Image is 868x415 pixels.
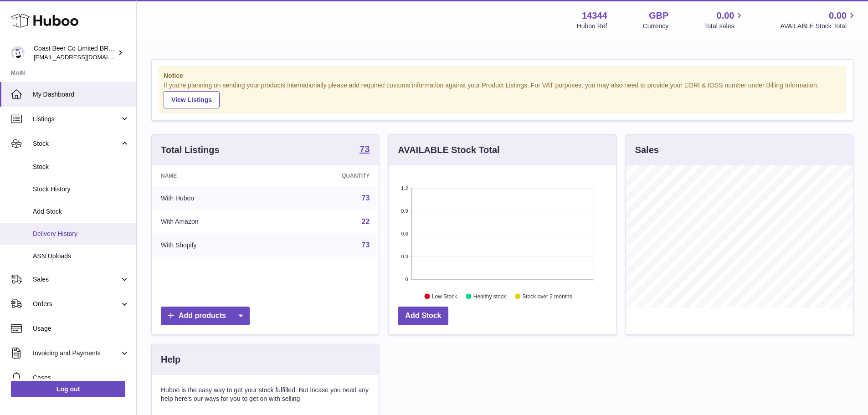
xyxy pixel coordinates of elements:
[829,10,847,22] span: 0.00
[780,22,857,31] span: AVAILABLE Stock Total
[780,10,857,31] a: 0.00 AVAILABLE Stock Total
[582,10,607,22] strong: 14344
[398,144,499,156] h3: AVAILABLE Stock Total
[33,90,129,99] span: My Dashboard
[34,53,134,61] span: [EMAIL_ADDRESS][DOMAIN_NAME]
[473,293,507,299] text: Healthy stock
[152,233,276,257] td: With Shopify
[276,165,379,186] th: Quantity
[643,22,669,31] div: Currency
[362,194,370,202] a: 73
[33,374,129,382] span: Cases
[33,300,120,308] span: Orders
[360,144,370,154] strong: 73
[164,72,841,80] strong: Notice
[33,185,129,194] span: Stock History
[161,144,220,156] h3: Total Listings
[33,275,120,284] span: Sales
[33,324,129,333] span: Usage
[406,277,408,282] text: 0
[33,207,129,216] span: Add Stock
[362,218,370,225] a: 22
[635,144,659,156] h3: Sales
[164,91,220,108] a: View Listings
[362,241,370,249] a: 73
[401,231,408,236] text: 0.6
[33,252,129,261] span: ASN Uploads
[34,44,116,61] div: Coast Beer Co Limited BRULO
[33,349,120,358] span: Invoicing and Payments
[704,10,745,31] a: 0.00 Total sales
[11,381,125,397] a: Log out
[152,165,276,186] th: Name
[401,254,408,259] text: 0.3
[432,293,457,299] text: Low Stock
[152,186,276,210] td: With Huboo
[33,163,129,171] span: Stock
[398,307,448,325] a: Add Stock
[649,10,668,22] strong: GBP
[401,208,408,214] text: 0.9
[360,144,370,155] a: 73
[704,22,745,31] span: Total sales
[33,139,120,148] span: Stock
[33,115,120,123] span: Listings
[717,10,734,22] span: 0.00
[577,22,607,31] div: Huboo Ref
[33,230,129,238] span: Delivery History
[164,81,841,108] div: If you're planning on sending your products internationally please add required customs informati...
[11,46,25,60] img: internalAdmin-14344@internal.huboo.com
[161,307,250,325] a: Add products
[401,185,408,191] text: 1.2
[523,293,572,299] text: Stock over 2 months
[161,354,180,366] h3: Help
[152,210,276,234] td: With Amazon
[161,386,370,403] p: Huboo is the easy way to get your stock fulfilled. But incase you need any help here's our ways f...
